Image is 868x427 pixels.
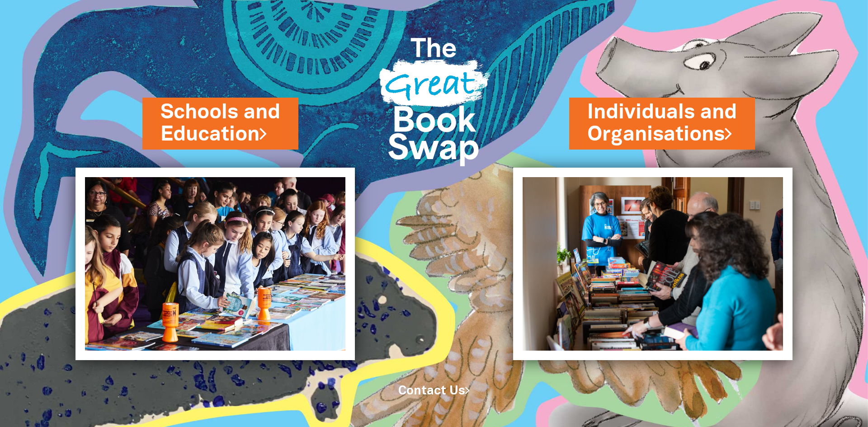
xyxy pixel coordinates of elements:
a: Individuals andOrganisations [587,98,737,149]
img: Schools and Education [75,168,355,360]
a: Contact Us [398,385,470,397]
img: Individuals and Organisations [513,168,793,360]
a: Schools andEducation [160,98,280,149]
img: Great Bookswap logo [368,11,500,185]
